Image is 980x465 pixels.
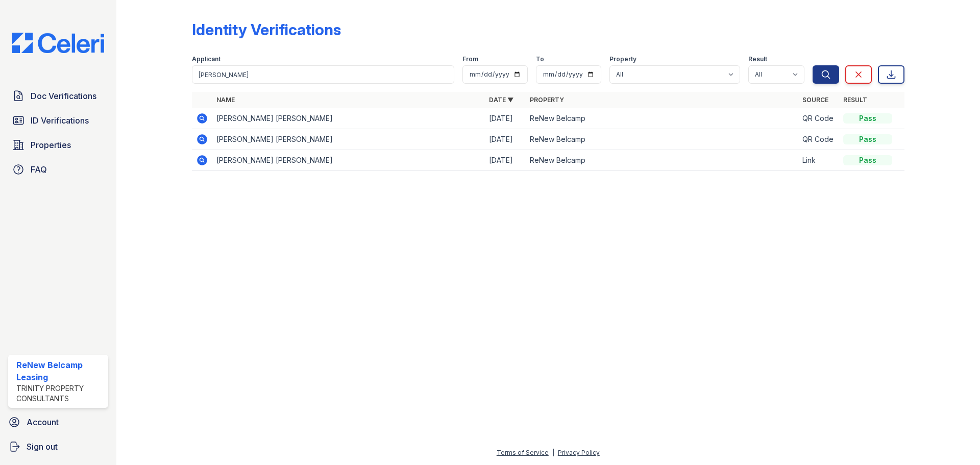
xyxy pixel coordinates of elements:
[8,159,108,180] a: FAQ
[558,449,600,456] a: Privacy Policy
[31,114,89,127] span: ID Verifications
[536,55,544,63] label: To
[843,155,892,165] div: Pass
[4,412,112,432] a: Account
[212,150,485,171] td: [PERSON_NAME] [PERSON_NAME]
[526,150,798,171] td: ReNew Belcamp
[748,55,767,63] label: Result
[609,55,636,63] label: Property
[8,86,108,106] a: Doc Verifications
[462,55,478,63] label: From
[27,416,59,428] span: Account
[485,129,526,150] td: [DATE]
[526,129,798,150] td: ReNew Belcamp
[798,150,839,171] td: Link
[552,449,554,456] div: |
[485,108,526,129] td: [DATE]
[485,150,526,171] td: [DATE]
[212,108,485,129] td: [PERSON_NAME] [PERSON_NAME]
[212,129,485,150] td: [PERSON_NAME] [PERSON_NAME]
[526,108,798,129] td: ReNew Belcamp
[16,383,104,404] div: Trinity Property Consultants
[4,436,112,457] a: Sign out
[497,449,549,456] a: Terms of Service
[843,134,892,144] div: Pass
[8,135,108,155] a: Properties
[192,20,341,39] div: Identity Verifications
[16,359,104,383] div: ReNew Belcamp Leasing
[192,55,220,63] label: Applicant
[27,440,58,453] span: Sign out
[192,65,454,84] input: Search by name or phone number
[31,139,71,151] span: Properties
[8,110,108,131] a: ID Verifications
[843,113,892,124] div: Pass
[4,33,112,53] img: CE_Logo_Blue-a8612792a0a2168367f1c8372b55b34899dd931a85d93a1a3d3e32e68fde9ad4.png
[31,90,96,102] span: Doc Verifications
[216,96,235,104] a: Name
[489,96,513,104] a: Date ▼
[530,96,564,104] a: Property
[802,96,828,104] a: Source
[31,163,47,176] span: FAQ
[798,108,839,129] td: QR Code
[843,96,867,104] a: Result
[798,129,839,150] td: QR Code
